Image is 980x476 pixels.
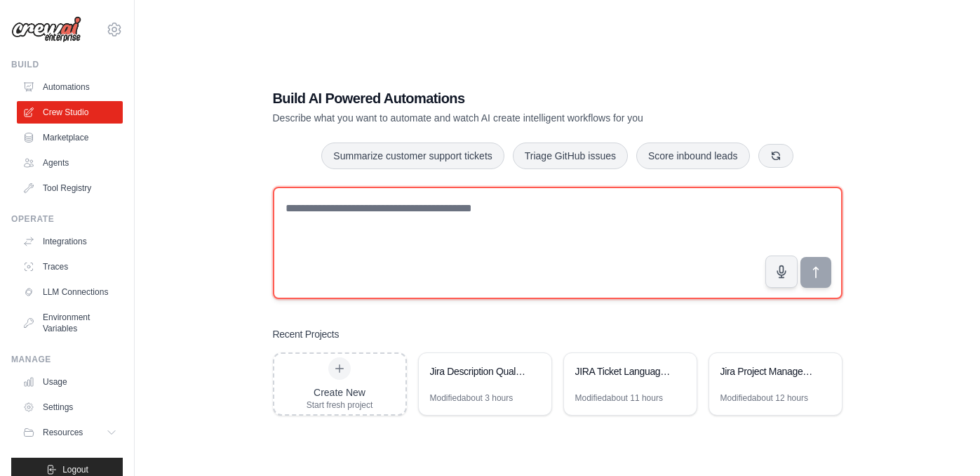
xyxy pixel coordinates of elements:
h3: Recent Projects [273,327,340,341]
a: Agents [17,152,123,174]
div: JIRA Ticket Language Quality Checker [575,364,671,378]
span: Resources [43,427,83,438]
button: Click to speak your automation idea [765,256,798,288]
div: Jira Description Quality Analyzer [430,364,526,378]
a: Usage [17,371,123,393]
a: LLM Connections [17,281,123,303]
p: Describe what you want to automate and watch AI create intelligent workflows for you [273,111,744,125]
iframe: Chat Widget [910,409,980,476]
div: Create New [307,385,373,399]
div: Manage [11,354,123,365]
button: Get new suggestions [758,144,793,168]
div: Jira Project Management Automation [720,364,817,378]
a: Settings [17,396,123,418]
button: Triage GitHub issues [513,143,628,169]
button: Summarize customer support tickets [321,143,504,169]
div: Modified about 11 hours [575,392,663,404]
span: Logout [62,464,88,475]
a: Environment Variables [17,306,123,340]
a: Automations [17,76,123,98]
div: Start fresh project [307,399,373,411]
button: Resources [17,421,123,444]
img: Logo [11,16,81,43]
a: Marketplace [17,126,123,149]
div: Build [11,59,123,70]
div: Operate [11,213,123,225]
a: Crew Studio [17,101,123,124]
div: Modified about 12 hours [720,392,808,404]
h1: Build AI Powered Automations [273,88,744,108]
a: Integrations [17,230,123,253]
a: Tool Registry [17,177,123,199]
a: Traces [17,256,123,278]
div: Modified about 3 hours [430,392,514,404]
button: Score inbound leads [636,143,750,169]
